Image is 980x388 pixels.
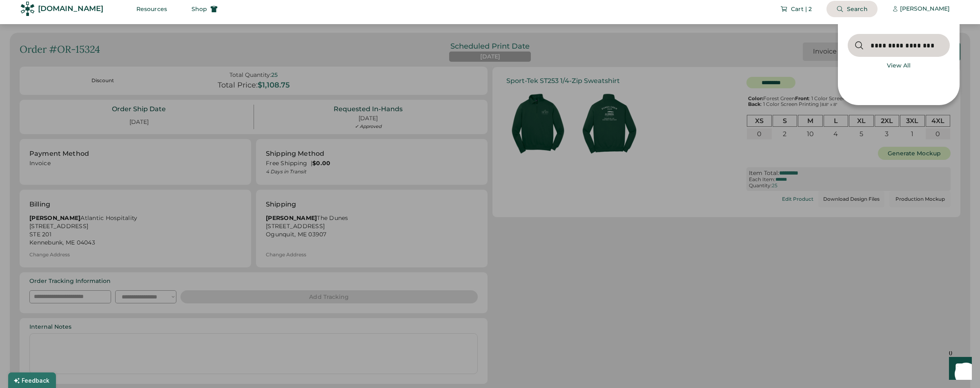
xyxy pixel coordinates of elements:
button: Resources [127,1,177,17]
button: Cart | 2 [771,1,822,17]
div: [DOMAIN_NAME] [38,4,103,14]
img: Rendered Logo - Screens [20,2,35,16]
iframe: Front Chat [941,351,976,386]
button: Shop [182,1,227,17]
button: Search [826,1,878,17]
span: Shop [192,6,207,12]
span: Search [847,6,868,12]
div: View All [887,62,911,70]
div: [PERSON_NAME] [900,5,950,13]
span: Cart | 2 [791,6,812,12]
